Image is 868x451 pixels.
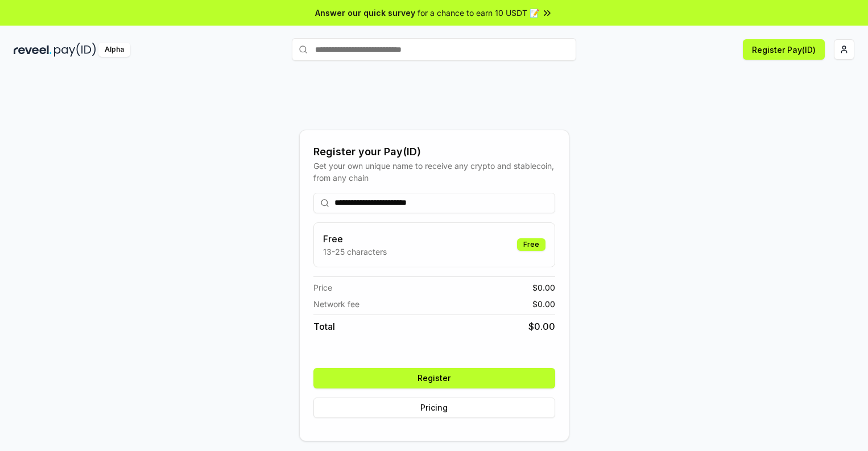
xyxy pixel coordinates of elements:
[313,398,555,418] button: Pricing
[528,320,555,333] span: $ 0.00
[323,246,387,258] p: 13-25 characters
[313,298,359,310] span: Network fee
[98,43,130,57] div: Alpha
[313,144,555,160] div: Register your Pay(ID)
[743,39,825,60] button: Register Pay(ID)
[14,43,52,57] img: reveel_dark
[418,7,539,19] span: for a chance to earn 10 USDT 📝
[323,232,387,246] h3: Free
[313,282,332,293] span: Price
[54,43,96,57] img: pay_id
[517,238,545,251] div: Free
[315,7,415,19] span: Answer our quick survey
[532,298,555,310] span: $ 0.00
[313,368,555,388] button: Register
[532,282,555,293] span: $ 0.00
[313,320,335,333] span: Total
[313,160,555,184] div: Get your own unique name to receive any crypto and stablecoin, from any chain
